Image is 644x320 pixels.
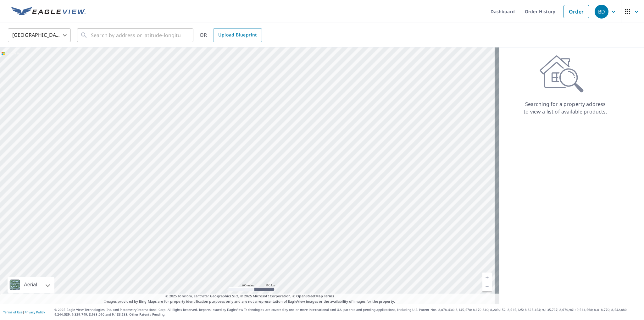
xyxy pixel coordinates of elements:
a: Current Level 5, Zoom In [482,273,492,282]
div: BD [595,5,608,19]
img: EV Logo [11,7,86,16]
span: Upload Blueprint [218,31,257,39]
p: © 2025 Eagle View Technologies, Inc. and Pictometry International Corp. All Rights Reserved. Repo... [54,307,641,317]
p: Searching for a property address to view a list of available products. [523,100,608,115]
div: [GEOGRAPHIC_DATA] [8,26,71,44]
a: OpenStreetMap [296,294,323,298]
span: © 2025 TomTom, Earthstar Geographics SIO, © 2025 Microsoft Corporation, © [165,294,334,299]
div: OR [200,28,262,42]
a: Terms [324,294,334,298]
p: | [3,310,45,314]
a: Terms of Use [3,310,23,314]
a: Current Level 5, Zoom Out [482,282,492,291]
input: Search by address or latitude-longitude [91,26,180,44]
a: Privacy Policy [25,310,45,314]
div: Aerial [8,277,54,293]
a: Upload Blueprint [213,28,262,42]
a: Order [563,5,589,18]
div: Aerial [22,277,39,293]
